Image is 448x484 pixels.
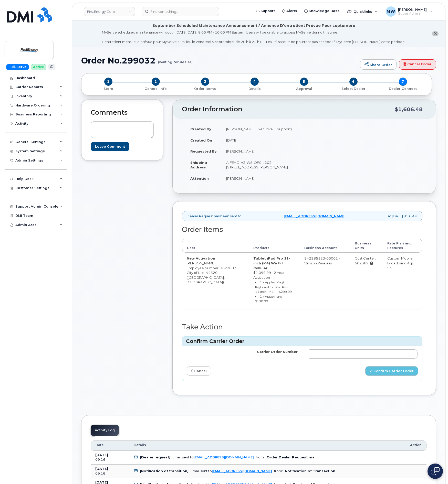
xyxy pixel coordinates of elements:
span: Employee Number: 1022087 [187,266,236,270]
span: 3 [201,78,209,86]
div: MyServe scheduled maintenance will occur [DATE][DATE] 8:00 PM - 10:00 PM Eastern. Users will be u... [102,30,405,44]
h2: Comments [91,109,154,116]
td: [PERSON_NAME] [222,146,300,157]
a: 5 Approval [279,86,329,91]
span: 5 [300,78,308,86]
td: Custom Mobile Broadband 4gb Sh [383,253,422,309]
a: 6 Select Dealer [329,86,378,91]
div: Email sent to [172,455,254,459]
a: Cancel Order [399,59,436,70]
a: [EMAIL_ADDRESS][DOMAIN_NAME] [212,469,272,473]
span: Date [96,443,104,447]
th: Rate Plan and Features [383,239,422,253]
th: Business Account [300,239,350,253]
b: Notification of Transaction [285,469,335,473]
span: 6 [349,78,358,86]
h2: Order Items [182,226,422,233]
small: (waiting for dealer) [158,56,193,64]
p: Approval [281,87,327,91]
h3: Confirm Carrier Order [186,338,418,345]
strong: Created On [190,138,212,142]
div: September Scheduled Maintenance Announcement / Annonce D'entretient Prévue Pour septembre [152,23,355,28]
a: [EMAIL_ADDRESS][DOMAIN_NAME] [194,455,254,459]
b: [Dealer request] [140,455,170,459]
button: close notification [432,31,439,36]
strong: Requested By [190,149,217,153]
th: User [182,239,249,253]
small: 1 x Apple - Magic Keyboard for iPad Pro 11‑inch (M4) — $299.99 [255,280,292,294]
a: 4 Details [230,86,279,91]
p: General Info [133,87,178,91]
span: 4 [251,78,259,86]
td: $1,099.99 - 2 Year Activation [249,253,299,309]
strong: Tablet iPad Pro 11-inch (M4) Wi-Fi + Cellular [253,256,290,270]
span: 2 [152,78,160,86]
a: 3 Order Items [180,86,230,91]
a: 1 Store [86,86,131,91]
strong: New Activation [187,256,215,260]
th: Action [405,440,426,451]
input: Leave Comment [91,142,129,151]
strong: Created By [190,127,211,131]
strong: Attention [190,176,209,180]
span: 1 [104,78,112,86]
h2: Order Information [182,106,395,113]
p: Order Items [182,87,228,91]
h2: Take Action [182,323,422,331]
b: [DATE] [95,467,108,471]
div: 09:16 [95,471,124,476]
b: [Notification of transition] [140,469,189,473]
span: from: [274,469,283,473]
td: 942385123-00001 - Verizon Wireless [300,253,350,309]
small: 1 x Apple Pencil — $130.00 [255,295,287,303]
b: Order Dealer Request mail [267,455,317,459]
td: [DATE] [222,135,300,146]
td: [PERSON_NAME] City of Use: 44320 ([GEOGRAPHIC_DATA], [GEOGRAPHIC_DATA]) [182,253,249,309]
div: Email sent to [191,469,272,473]
p: Store [88,87,129,91]
th: Business Units [350,239,383,253]
td: [PERSON_NAME] (Executive IT Support) [222,123,300,135]
th: Products [249,239,299,253]
b: [DATE] [95,453,108,457]
div: Cost Center: 502387 [355,256,378,265]
button: Confirm Carrier Order [365,366,418,376]
p: Details [232,87,277,91]
a: [EMAIL_ADDRESS][DOMAIN_NAME] [284,214,346,219]
div: $1,606.48 [395,104,423,114]
h1: Order No.299032 [81,56,358,65]
div: Dealer Request has been sent to at [DATE] 9:16 AM [182,211,422,221]
span: from: [256,455,265,459]
span: Details [134,443,146,447]
img: Open chat [431,467,440,475]
td: A-FEHQ-A2-WS-OFC #202 [STREET_ADDRESS][PERSON_NAME] [222,157,300,173]
strong: Shipping Address [190,160,207,169]
label: Carrier Order Number [257,349,298,354]
a: Share Order [360,59,397,70]
div: 09:16 [95,457,124,462]
td: [PERSON_NAME] [222,173,300,184]
p: Select Dealer [331,87,376,91]
a: cancel [187,366,211,376]
a: 2 General Info [131,86,180,91]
